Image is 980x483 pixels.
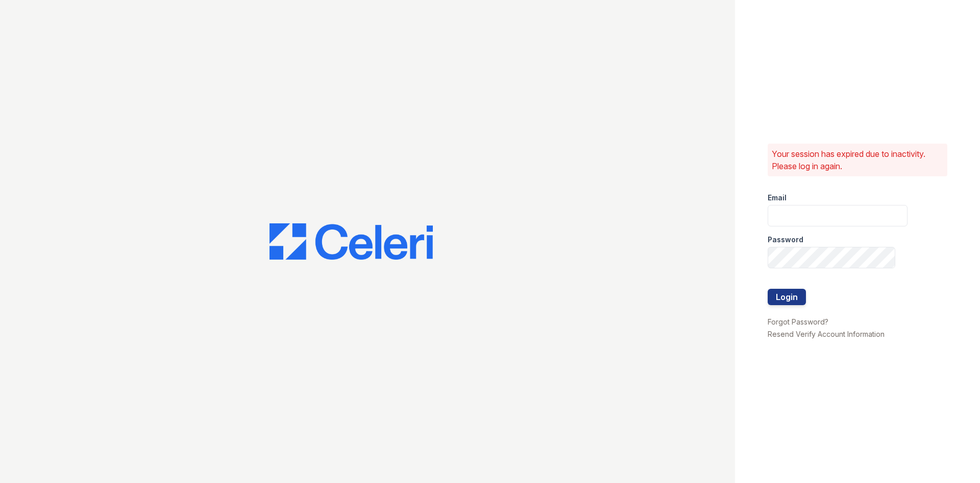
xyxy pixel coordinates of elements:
[768,317,828,326] a: Forgot Password?
[768,193,787,203] label: Email
[768,289,806,305] button: Login
[772,148,943,172] p: Your session has expired due to inactivity. Please log in again.
[768,235,803,245] label: Password
[269,223,433,260] img: CE_Logo_Blue-a8612792a0a2168367f1c8372b55b34899dd931a85d93a1a3d3e32e68fde9ad4.png
[768,330,885,338] a: Resend Verify Account Information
